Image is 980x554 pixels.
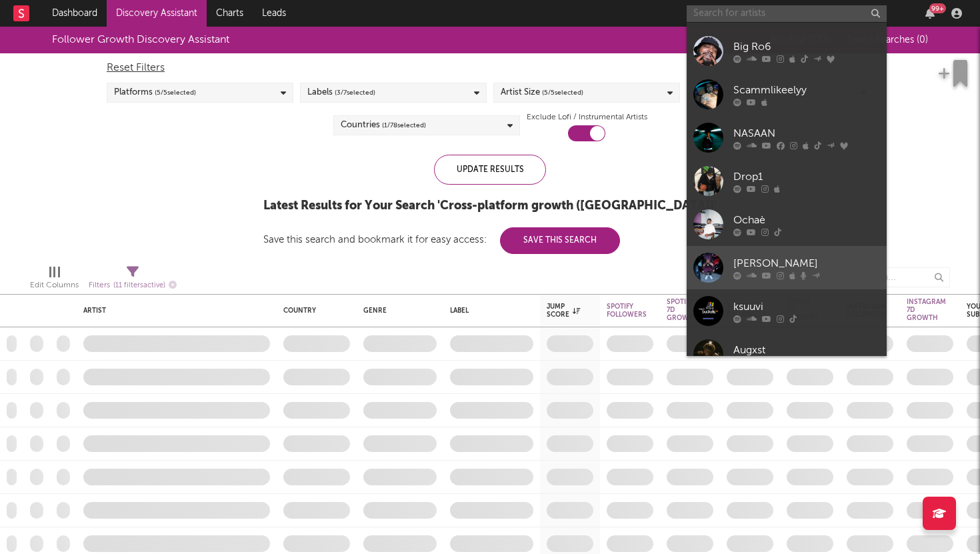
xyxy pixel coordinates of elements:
a: Augxst [687,333,887,376]
div: NASAAN [733,125,880,141]
div: Drop1 [733,169,880,185]
a: Drop1 [687,159,887,203]
div: Platforms [114,85,196,101]
a: NASAAN [687,116,887,159]
div: Labels [307,85,375,101]
div: [PERSON_NAME] [733,255,880,271]
label: Exclude Lofi / Instrumental Artists [527,109,647,125]
div: 99 + [929,3,946,13]
span: ( 3 / 7 selected) [335,85,375,101]
div: Label [450,307,527,315]
div: Spotify Followers [607,303,647,319]
a: Scammlikeelyy [687,73,887,116]
a: Big Ro6 [687,29,887,73]
span: ( 5 / 5 selected) [542,85,583,101]
div: Big Ro6 [733,39,880,55]
input: Search... [850,267,950,287]
div: Filters [89,277,177,294]
div: Artist [83,307,263,315]
span: Saved Searches [847,35,928,45]
div: Latest Results for Your Search ' Cross-platform growth ([GEOGRAPHIC_DATA]) ' [263,198,717,214]
div: Instagram 7D Growth [907,298,946,322]
a: Ochaè [687,203,887,246]
a: ksuuvi [687,289,887,333]
div: Update Results [434,155,546,185]
div: Recently Viewed [693,10,880,26]
input: Search for artists [687,5,887,22]
a: [PERSON_NAME] [687,246,887,289]
span: ( 11 filters active) [113,282,165,289]
div: Reset Filters [107,60,873,76]
span: ( 1 / 78 selected) [382,117,426,133]
span: ( 0 ) [917,35,928,45]
div: ksuuvi [733,299,880,315]
div: Edit Columns [30,277,79,293]
div: Edit Columns [30,261,79,299]
div: Spotify 7D Growth [667,298,698,322]
div: Jump Score [547,303,580,319]
div: Genre [363,307,430,315]
div: Save this search and bookmark it for easy access: [263,235,620,245]
div: Countries [341,117,426,133]
div: Country [283,307,343,315]
div: Follower Growth Discovery Assistant [52,32,229,48]
div: Artist Size [501,85,583,101]
div: Scammlikeelyy [733,82,880,98]
div: Ochaè [733,212,880,228]
span: ( 5 / 5 selected) [155,85,196,101]
div: Filters(11 filters active) [89,261,177,299]
button: Save This Search [500,227,620,254]
div: Augxst [733,342,880,358]
button: 99+ [925,8,935,19]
